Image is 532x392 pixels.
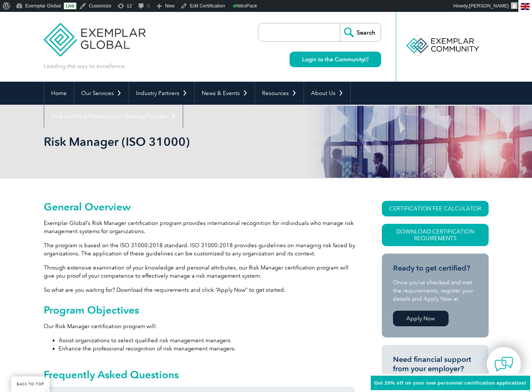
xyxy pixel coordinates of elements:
a: Industry Partners [129,82,194,105]
h3: Ready to get certified? [393,264,478,273]
a: Live [64,3,76,9]
img: contact-chat.png [495,355,513,373]
span: Get 20% off on your new personnel certification application! [374,380,526,386]
p: Through extensive examination of your knowledge and personal attributes, our Risk Manager certifi... [44,264,355,280]
p: Once you’ve checked and met the requirements, register your details and Apply Now at [393,278,478,303]
input: Search [340,23,381,41]
a: Apply Now [393,311,449,326]
a: Login to the Community [290,52,381,67]
h2: Program Objectives [44,304,355,316]
h2: General Overview [44,201,355,213]
span: [PERSON_NAME] [469,3,509,9]
a: Download Certification Requirements [382,224,489,246]
p: Exemplar Global’s Risk Manager certification program provides international recognition for indiv... [44,219,355,235]
p: So what are you waiting for? Download the requirements and click “Apply Now” to get started. [44,286,355,294]
li: Enhance the professional recognition of risk management managers. [59,344,355,353]
a: News & Events [195,82,255,105]
a: Resources [255,82,304,105]
a: Home [44,82,74,105]
h1: Risk Manager (ISO 31000) [44,134,328,149]
a: Our Services [74,82,129,105]
img: Exemplar Global [44,12,146,56]
h2: Frequently Asked Questions [44,369,355,380]
img: open_square.png [364,57,369,61]
h3: Need financial support from your employer? [393,355,478,373]
a: BACK TO TOP [11,376,50,392]
img: en [521,3,530,10]
p: Leading the way to excellence [44,62,125,70]
p: Our Risk Manager certification program will: [44,322,355,330]
a: About Us [304,82,350,105]
li: Assist organizations to select qualified risk management managers [59,336,355,344]
p: The program is based on the ISO 31000:2018 standard. ISO 31000:2018 provides guidelines on managi... [44,241,355,258]
a: CERTIFICATION FEE CALCULATOR [382,201,489,216]
a: Find Certified Professional / Training Provider [44,105,183,128]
